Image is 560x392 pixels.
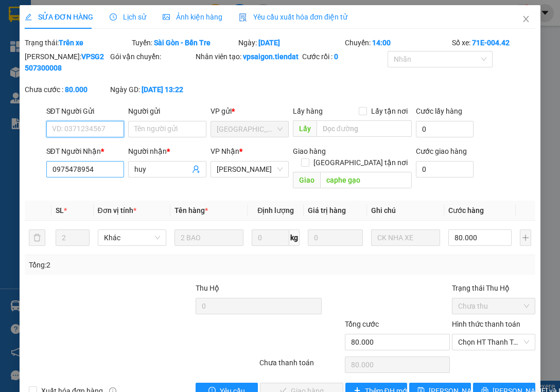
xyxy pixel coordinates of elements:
[243,52,299,61] b: vpsaigon.tiendat
[237,37,344,48] div: Ngày:
[110,51,194,62] div: Gói vận chuyển:
[257,206,294,215] span: Định lượng
[128,105,206,117] div: Người gửi
[142,85,183,94] b: [DATE] 13:22
[520,229,531,246] button: plus
[289,229,300,246] span: kg
[345,320,379,328] span: Tổng cước
[196,284,219,292] span: Thu Hộ
[317,120,412,137] input: Dọc đường
[458,298,529,314] span: Chưa thu
[258,39,280,47] b: [DATE]
[239,13,247,22] img: icon
[367,105,412,117] span: Lấy tận nơi
[293,172,320,188] span: Giao
[154,39,211,47] b: Sài Gòn - Bến Tre
[46,146,125,157] div: SĐT Người Nhận
[367,201,444,221] th: Ghi chú
[174,229,243,246] input: VD: Bàn, Ghế
[163,13,222,21] span: Ảnh kiện hàng
[131,37,237,48] div: Tuyến:
[512,5,540,34] button: Close
[309,157,412,168] span: [GEOGRAPHIC_DATA] tận nơi
[416,107,462,115] label: Cước lấy hàng
[174,206,208,215] span: Tên hàng
[24,37,130,48] div: Trạng thái:
[302,51,386,62] div: Cước rồi :
[416,161,474,177] input: Cước giao hàng
[451,37,536,48] div: Số xe:
[239,13,347,21] span: Yêu cầu xuất hóa đơn điện tử
[217,162,283,177] span: Tiên Thuỷ
[458,334,529,350] span: Chọn HT Thanh Toán
[104,230,161,245] span: Khác
[65,85,87,94] b: 80.000
[163,13,170,21] span: picture
[416,147,467,155] label: Cước giao hàng
[110,13,146,21] span: Lịch sử
[29,259,217,271] div: Tổng: 2
[110,13,117,21] span: clock-circle
[46,105,125,117] div: SĐT Người Gửi
[308,206,346,215] span: Giá trị hàng
[293,107,323,115] span: Lấy hàng
[416,121,474,137] input: Cước lấy hàng
[110,84,194,95] div: Ngày GD:
[25,84,108,95] div: Chưa cước :
[371,229,440,246] input: Ghi Chú
[452,282,535,294] div: Trạng thái Thu Hộ
[59,39,83,47] b: Trên xe
[25,13,32,21] span: edit
[211,147,239,155] span: VP Nhận
[25,13,93,21] span: SỬA ĐƠN HÀNG
[192,165,200,173] span: user-add
[258,357,344,375] div: Chưa thanh toán
[522,15,530,23] span: close
[293,120,317,137] span: Lấy
[334,52,338,61] b: 0
[320,172,412,188] input: Dọc đường
[448,206,484,215] span: Cước hàng
[308,229,363,246] input: 0
[472,39,510,47] b: 71E-004.42
[196,51,300,62] div: Nhân viên tạo:
[56,206,64,215] span: SL
[344,37,450,48] div: Chuyến:
[372,39,391,47] b: 14:00
[29,229,45,246] button: delete
[25,51,108,74] div: [PERSON_NAME]:
[293,147,326,155] span: Giao hàng
[217,121,283,137] span: Sài Gòn
[128,146,206,157] div: Người nhận
[98,206,136,215] span: Đơn vị tính
[452,320,520,328] label: Hình thức thanh toán
[211,105,289,117] div: VP gửi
